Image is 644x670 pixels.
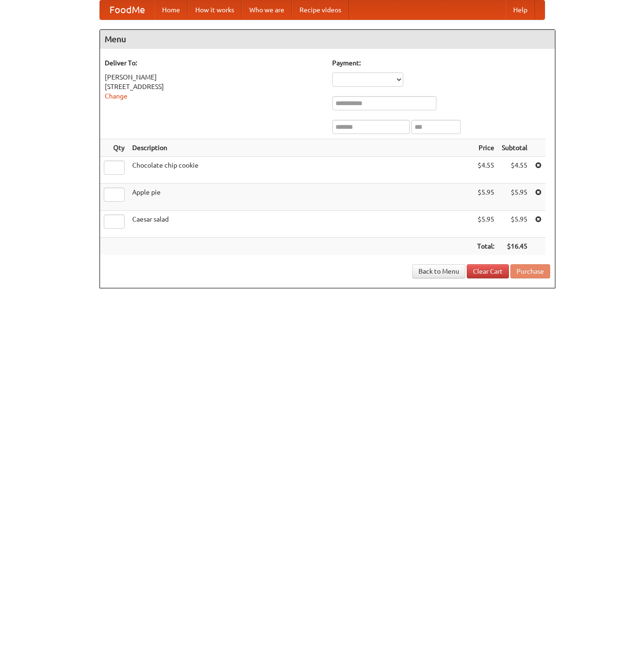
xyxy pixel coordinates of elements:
[473,211,498,238] td: $5.95
[412,264,465,278] a: Back to Menu
[105,58,323,68] h5: Deliver To:
[498,157,531,184] td: $4.55
[188,0,242,19] a: How it works
[105,82,323,91] div: [STREET_ADDRESS]
[498,139,531,157] th: Subtotal
[510,264,550,278] button: Purchase
[105,72,323,82] div: [PERSON_NAME]
[100,30,555,49] h4: Menu
[498,211,531,238] td: $5.95
[128,157,473,184] td: Chocolate chip cookie
[473,139,498,157] th: Price
[242,0,292,19] a: Who we are
[128,211,473,238] td: Caesar salad
[128,184,473,211] td: Apple pie
[332,58,550,68] h5: Payment:
[467,264,509,278] a: Clear Cart
[292,0,349,19] a: Recipe videos
[498,238,531,255] th: $16.45
[128,139,473,157] th: Description
[105,92,127,100] a: Change
[100,139,128,157] th: Qty
[473,157,498,184] td: $4.55
[498,184,531,211] td: $5.95
[154,0,188,19] a: Home
[473,184,498,211] td: $5.95
[473,238,498,255] th: Total:
[506,0,535,19] a: Help
[100,0,154,19] a: FoodMe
